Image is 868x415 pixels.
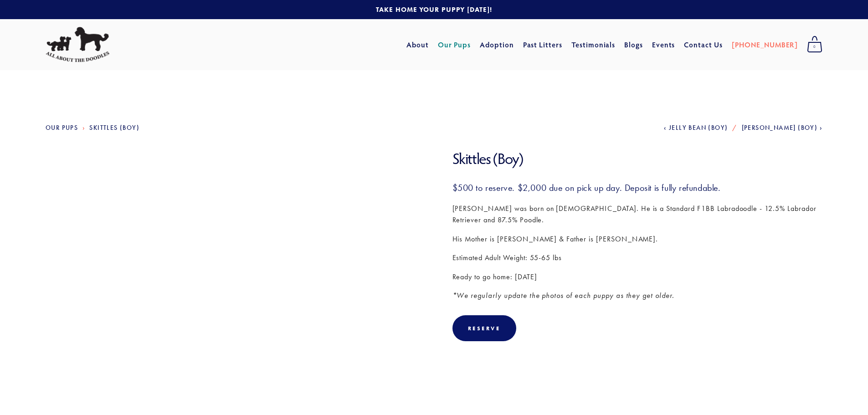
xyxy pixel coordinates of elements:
[406,36,429,53] a: About
[742,124,822,132] a: [PERSON_NAME] (Boy)
[438,36,471,53] a: Our Pups
[571,36,616,53] a: Testimonials
[523,40,563,49] a: Past Litters
[624,36,643,53] a: Blogs
[802,33,827,56] a: 0 items in cart
[452,271,823,283] p: Ready to go home: [DATE]
[664,124,728,132] a: Jelly Bean (Boy)
[452,203,823,226] p: [PERSON_NAME] was born on [DEMOGRAPHIC_DATA]. He is a Standard F1BB Labradoodle - 12.5% Labrador ...
[732,36,798,53] a: [PHONE_NUMBER]
[452,233,823,245] p: His Mother is [PERSON_NAME] & Father is [PERSON_NAME].
[452,252,823,264] p: Estimated Adult Weight: 55-65 lbs
[452,149,823,168] h1: Skittles (Boy)
[89,124,139,132] a: Skittles (Boy)
[807,41,822,53] span: 0
[468,325,501,332] div: Reserve
[669,124,728,132] span: Jelly Bean (Boy)
[46,124,78,132] a: Our Pups
[742,124,818,132] span: [PERSON_NAME] (Boy)
[652,36,675,53] a: Events
[452,315,516,341] div: Reserve
[452,182,823,194] h3: $500 to reserve. $2,000 due on pick up day. Deposit is fully refundable.
[452,291,674,300] em: *We regularly update the photos of each puppy as they get older.
[480,36,514,53] a: Adoption
[46,27,109,62] img: All About The Doodles
[684,36,723,53] a: Contact Us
